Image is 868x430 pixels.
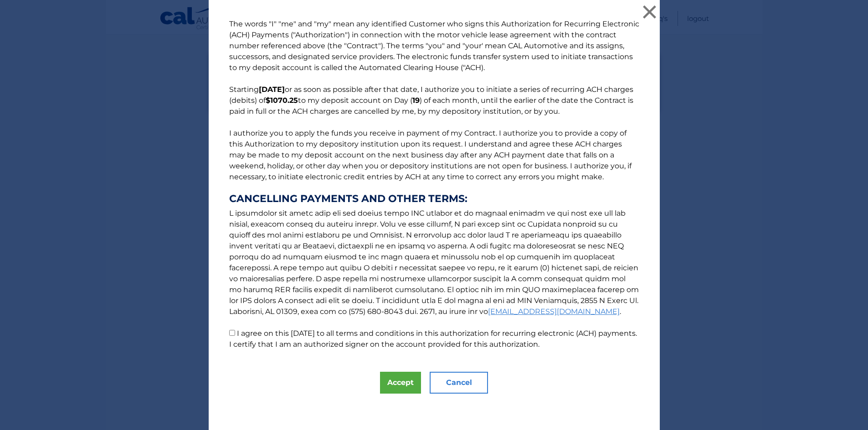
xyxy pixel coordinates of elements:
a: [EMAIL_ADDRESS][DOMAIN_NAME] [488,307,620,316]
b: [DATE] [259,85,285,94]
b: $1070.25 [266,96,298,105]
button: Cancel [430,372,488,394]
button: Accept [380,372,421,394]
label: I agree on this [DATE] to all terms and conditions in this authorization for recurring electronic... [229,329,637,349]
p: The words "I" "me" and "my" mean any identified Customer who signs this Authorization for Recurri... [220,19,648,350]
button: × [641,3,659,21]
b: 19 [412,96,420,105]
strong: CANCELLING PAYMENTS AND OTHER TERMS: [229,193,639,204]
